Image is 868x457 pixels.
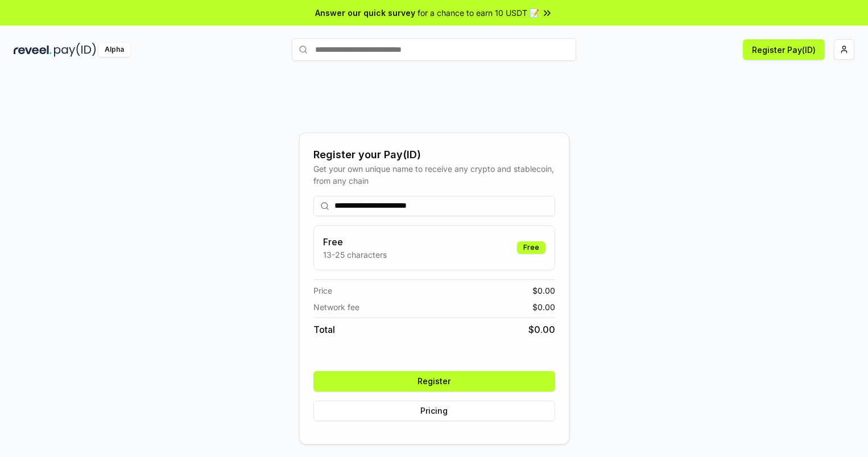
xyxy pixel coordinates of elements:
[532,285,555,297] span: $ 0.00
[313,323,335,336] span: Total
[14,43,52,57] img: reveel_dark
[313,401,555,421] button: Pricing
[418,7,539,19] span: for a chance to earn 10 USDT 📝
[323,235,387,249] h3: Free
[313,301,359,313] span: Network fee
[743,39,825,60] button: Register Pay(ID)
[313,371,555,392] button: Register
[517,241,545,254] div: Free
[313,163,555,187] div: Get your own unique name to receive any crypto and stablecoin, from any chain
[528,323,555,336] span: $ 0.00
[315,7,415,19] span: Answer our quick survey
[54,43,96,57] img: pay_id
[323,249,387,261] p: 13-25 characters
[313,147,555,163] div: Register your Pay(ID)
[532,301,555,313] span: $ 0.00
[313,285,332,297] span: Price
[98,43,130,57] div: Alpha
